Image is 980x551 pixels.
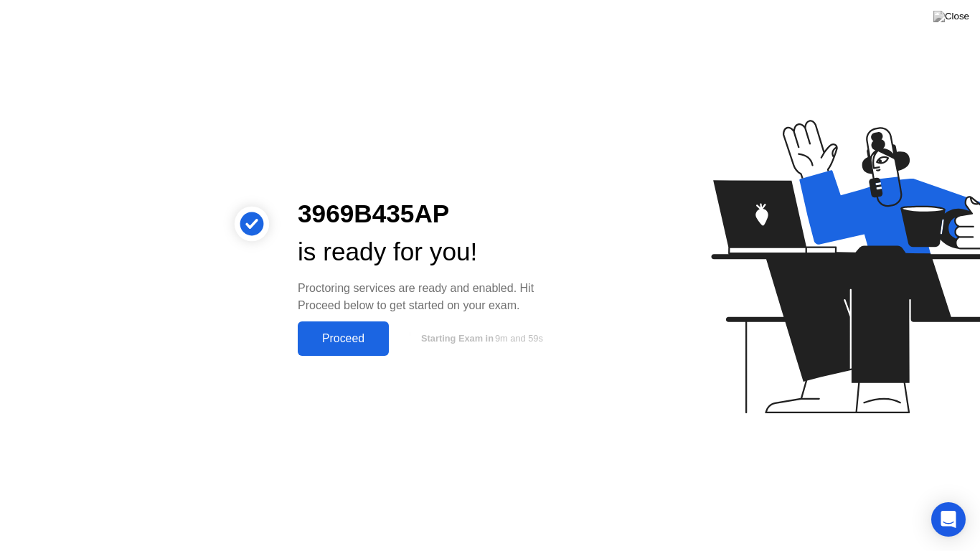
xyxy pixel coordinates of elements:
[298,195,565,233] div: 3969B435AP
[933,11,969,22] img: Close
[298,233,565,271] div: is ready for you!
[495,333,543,344] span: 9m and 59s
[931,502,966,537] div: Open Intercom Messenger
[302,332,385,345] div: Proceed
[298,280,565,314] div: Proctoring services are ready and enabled. Hit Proceed below to get started on your exam.
[298,321,389,356] button: Proceed
[396,325,565,352] button: Starting Exam in9m and 59s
